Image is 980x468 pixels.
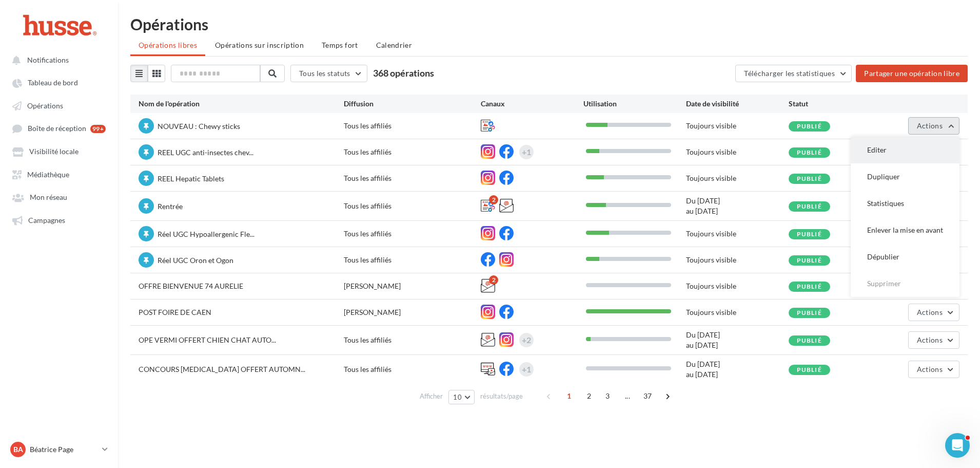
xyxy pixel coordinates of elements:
span: Campagnes [28,216,65,224]
div: Du [DATE] au [DATE] [686,359,789,380]
div: Nom de l'opération [139,99,344,109]
div: Canaux [481,99,583,109]
button: Dupliquer [851,163,959,190]
span: POST FOIRE DE CAEN [139,308,211,316]
span: Réel UGC Hypoallergenic Fle... [158,230,254,238]
span: Publié [797,283,822,290]
div: Du [DATE] au [DATE] [686,330,789,350]
span: Actions [917,121,943,130]
a: Ba Béatrice Page [8,440,110,459]
span: NOUVEAU : Chewy sticks [158,122,240,130]
span: OFFRE BIENVENUE 74 AURELIE [139,282,243,290]
div: 99+ [90,125,106,133]
span: 37 [639,388,656,404]
span: 1 [561,388,577,404]
span: Publié [797,256,822,264]
span: Rentrée [158,202,183,211]
a: Boîte de réception 99+ [6,119,112,138]
div: Tous les affiliés [344,255,481,265]
button: Actions [908,331,959,349]
span: CONCOURS [MEDICAL_DATA] OFFERT AUTOMN... [139,365,305,373]
div: [PERSON_NAME] [344,281,481,291]
div: Statut [789,99,891,109]
div: Utilisation [583,99,686,109]
div: Toujours visible [686,281,789,291]
span: Publié [797,230,822,238]
div: Toujours visible [686,229,789,239]
span: Opérations sur inscription [215,41,304,49]
span: résultats/page [480,391,523,401]
span: 3 [599,388,616,404]
iframe: Intercom live chat [945,433,970,458]
div: Date de visibilité [686,99,789,109]
span: Boîte de réception [28,124,86,133]
div: [PERSON_NAME] [344,307,481,317]
span: ... [619,388,636,404]
button: Dépublier [851,244,959,270]
span: REEL UGC anti-insectes chev... [158,148,253,157]
a: Campagnes [6,211,112,229]
div: 2 [489,275,498,285]
span: Télécharger les statistiques [744,69,835,78]
span: Publié [797,202,822,210]
div: Diffusion [344,99,481,109]
p: Béatrice Page [30,444,98,455]
span: Ba [13,444,23,455]
a: Visibilité locale [6,142,112,160]
button: Actions [908,117,959,135]
div: Du [DATE] au [DATE] [686,196,789,216]
button: Actions [908,304,959,321]
span: Actions [917,308,943,316]
span: Calendrier [376,41,413,49]
div: Tous les affiliés [344,201,481,211]
span: 10 [453,393,462,401]
span: Réel UGC Oron et Ogon [158,256,233,265]
span: REEL Hepatic Tablets [158,174,224,183]
button: Partager une opération libre [856,65,968,82]
span: Publié [797,148,822,156]
span: 368 opérations [373,67,434,79]
button: Tous les statuts [290,65,367,82]
div: Toujours visible [686,121,789,131]
button: Editer [851,137,959,163]
span: Publié [797,336,822,344]
span: Actions [917,365,943,373]
div: +2 [522,333,531,347]
span: 2 [581,388,597,404]
span: Tableau de bord [28,79,78,87]
div: Toujours visible [686,255,789,265]
button: Notifications [6,50,108,69]
span: Médiathèque [27,170,69,179]
span: Afficher [420,391,443,401]
span: Publié [797,122,822,130]
span: Visibilité locale [29,147,79,156]
div: 2 [489,195,498,204]
div: +1 [522,145,531,159]
button: Statistiques [851,190,959,217]
span: Temps fort [322,41,358,49]
div: Tous les affiliés [344,173,481,183]
button: Actions [908,361,959,378]
a: Médiathèque [6,165,112,183]
div: Toujours visible [686,173,789,183]
div: Tous les affiliés [344,229,481,239]
span: Publié [797,309,822,316]
span: Actions [917,335,943,344]
button: 10 [448,390,475,404]
div: Tous les affiliés [344,121,481,131]
div: Opérations [130,16,968,32]
a: Opérations [6,96,112,115]
span: Notifications [27,55,69,64]
div: +1 [522,362,531,377]
span: Mon réseau [30,193,67,202]
span: OPE VERMI OFFERT CHIEN CHAT AUTO... [139,335,276,344]
span: Publié [797,175,822,182]
button: Télécharger les statistiques [735,65,852,82]
span: Opérations [27,101,63,110]
div: Tous les affiliés [344,364,481,375]
div: Toujours visible [686,147,789,157]
button: Enlever la mise en avant [851,217,959,244]
span: Tous les statuts [299,69,350,78]
span: Publié [797,366,822,373]
a: Mon réseau [6,188,112,206]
